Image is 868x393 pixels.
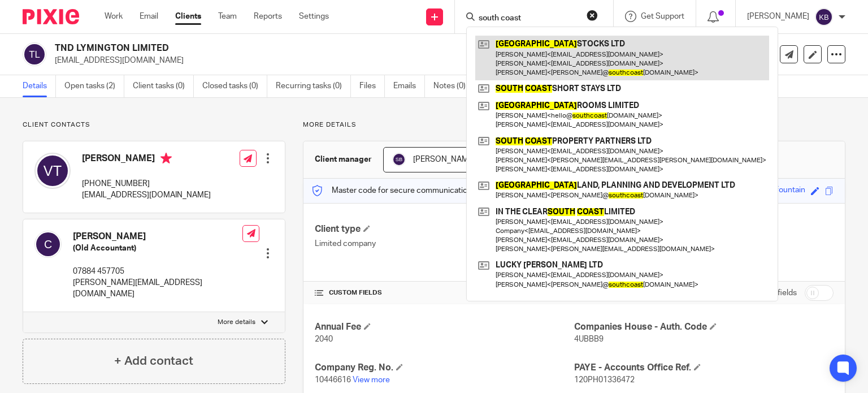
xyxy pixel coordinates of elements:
[23,75,56,97] a: Details
[393,75,425,97] a: Emails
[315,321,574,333] h4: Annual Fee
[23,42,46,66] img: svg%3E
[34,153,71,189] img: svg%3E
[359,75,385,97] a: Files
[175,11,201,22] a: Clients
[641,12,684,20] span: Get Support
[133,75,194,97] a: Client tasks (0)
[160,153,172,164] i: Primary
[303,120,845,129] p: More details
[140,11,158,22] a: Email
[353,376,390,384] a: View more
[574,362,834,374] h4: PAYE - Accounts Office Ref.
[315,223,574,235] h4: Client type
[34,231,62,258] img: svg%3E
[276,75,351,97] a: Recurring tasks (0)
[747,11,809,22] p: [PERSON_NAME]
[815,8,833,26] img: svg%3E
[392,153,406,166] img: svg%3E
[299,11,329,22] a: Settings
[23,9,79,24] img: Pixie
[254,11,282,22] a: Reports
[574,321,834,333] h4: Companies House - Auth. Code
[202,75,267,97] a: Closed tasks (0)
[73,231,242,243] h4: [PERSON_NAME]
[315,154,372,165] h3: Client manager
[73,243,242,254] h5: (Old Accountant)
[23,120,285,129] p: Client contacts
[315,288,574,297] h4: CUSTOM FIELDS
[82,178,211,189] p: [PHONE_NUMBER]
[315,376,351,384] span: 10446616
[315,238,574,249] p: Limited company
[114,352,193,370] h4: + Add contact
[105,11,123,22] a: Work
[574,335,604,343] span: 4UBBB9
[64,75,124,97] a: Open tasks (2)
[55,42,565,54] h2: TND LYMINGTON LIMITED
[478,14,579,24] input: Search
[312,185,507,196] p: Master code for secure communications and files
[218,11,237,22] a: Team
[218,318,255,327] p: More details
[574,376,635,384] span: 120PH01336472
[82,153,211,167] h4: [PERSON_NAME]
[433,75,475,97] a: Notes (0)
[315,362,574,374] h4: Company Reg. No.
[73,266,242,277] p: 07884 457705
[82,189,211,201] p: [EMAIL_ADDRESS][DOMAIN_NAME]
[73,277,242,300] p: [PERSON_NAME][EMAIL_ADDRESS][DOMAIN_NAME]
[55,55,692,66] p: [EMAIL_ADDRESS][DOMAIN_NAME]
[315,335,333,343] span: 2040
[587,10,598,21] button: Clear
[413,156,475,163] span: [PERSON_NAME]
